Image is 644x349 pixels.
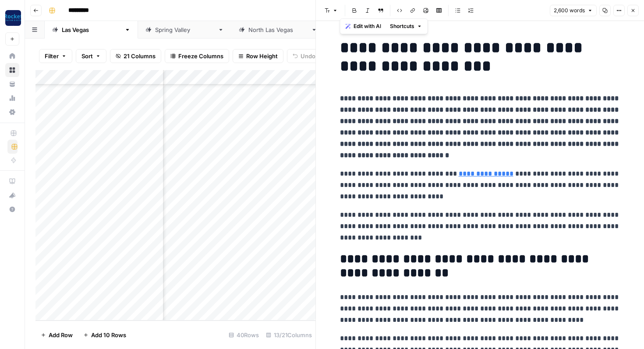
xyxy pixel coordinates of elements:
[354,22,381,30] span: Edit with AI
[76,49,106,63] button: Sort
[124,52,156,60] span: 21 Columns
[45,52,59,60] span: Filter
[155,25,214,34] div: [GEOGRAPHIC_DATA]
[5,77,19,91] a: Your Data
[39,49,72,63] button: Filter
[35,328,78,342] button: Add Row
[287,49,321,63] button: Undo
[49,331,73,339] span: Add Row
[5,91,19,105] a: Usage
[246,52,278,60] span: Row Height
[342,21,385,32] button: Edit with AI
[91,331,126,339] span: Add 10 Rows
[386,21,426,32] button: Shortcuts
[62,25,121,34] div: [GEOGRAPHIC_DATA]
[390,22,414,30] span: Shortcuts
[5,10,21,26] img: Rocket Pilots Logo
[78,328,131,342] button: Add 10 Rows
[178,52,223,60] span: Freeze Columns
[248,25,308,34] div: [GEOGRAPHIC_DATA]
[5,63,19,77] a: Browse
[138,21,231,39] a: [GEOGRAPHIC_DATA]
[81,52,93,60] span: Sort
[233,49,283,63] button: Row Height
[301,52,315,60] span: Undo
[225,328,262,342] div: 40 Rows
[5,105,19,119] a: Settings
[231,21,325,39] a: [GEOGRAPHIC_DATA]
[5,49,19,63] a: Home
[554,7,585,14] span: 2,600 words
[6,189,19,202] div: What's new?
[45,21,138,39] a: [GEOGRAPHIC_DATA]
[5,7,19,29] button: Workspace: Rocket Pilots
[5,174,19,188] a: AirOps Academy
[262,328,315,342] div: 13/21 Columns
[550,5,597,16] button: 2,600 words
[165,49,229,63] button: Freeze Columns
[110,49,161,63] button: 21 Columns
[5,188,19,202] button: What's new?
[5,202,19,216] button: Help + Support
